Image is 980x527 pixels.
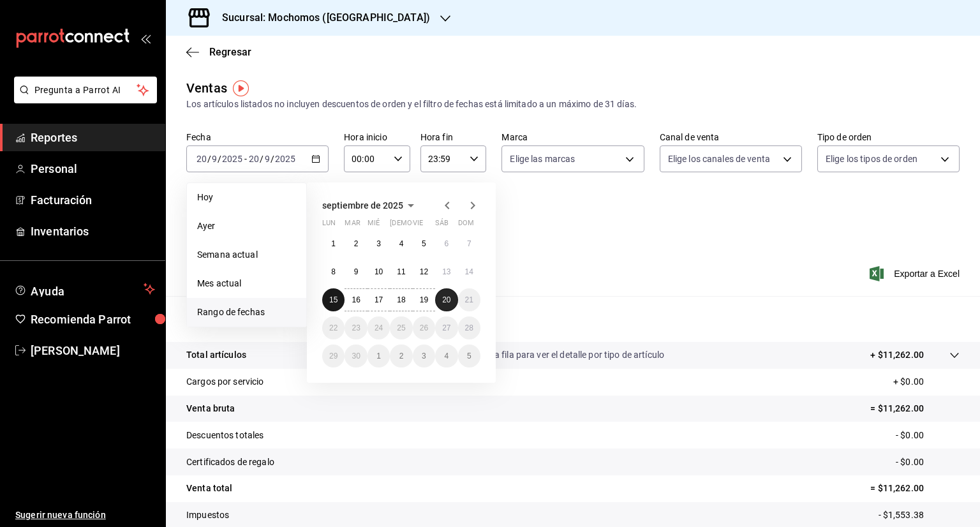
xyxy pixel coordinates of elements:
button: 2 de septiembre de 2025 [345,232,367,255]
abbr: jueves [390,219,465,232]
button: 12 de septiembre de 2025 [413,260,435,283]
abbr: 28 de septiembre de 2025 [465,323,473,332]
span: Ayer [197,219,296,233]
abbr: 4 de octubre de 2025 [444,352,449,360]
input: -- [264,154,271,164]
img: Tooltip marker [233,80,249,96]
button: 23 de septiembre de 2025 [345,316,367,339]
div: Los artículos listados no incluyen descuentos de orden y el filtro de fechas está limitado a un m... [186,98,960,111]
button: 2 de octubre de 2025 [390,345,412,367]
label: Hora inicio [344,133,410,142]
div: Ventas [186,78,227,98]
abbr: 20 de septiembre de 2025 [442,295,450,304]
label: Hora fin [420,133,487,142]
abbr: 1 de septiembre de 2025 [331,239,336,248]
abbr: 22 de septiembre de 2025 [329,323,338,332]
a: Pregunta a Parrot AI [9,93,157,106]
abbr: 8 de septiembre de 2025 [331,267,336,276]
abbr: 7 de septiembre de 2025 [467,239,471,248]
button: 16 de septiembre de 2025 [345,288,367,311]
abbr: 3 de septiembre de 2025 [376,239,381,248]
span: / [207,154,211,164]
span: - [244,154,247,164]
p: Total artículos [186,348,246,362]
button: Pregunta a Parrot AI [14,77,157,103]
button: 5 de septiembre de 2025 [413,232,435,255]
p: Cargos por servicio [186,375,264,389]
button: 4 de septiembre de 2025 [390,232,412,255]
button: 8 de septiembre de 2025 [322,260,345,283]
span: Facturación [31,191,155,209]
span: / [271,154,274,164]
span: Ayuda [31,281,138,297]
label: Canal de venta [660,133,802,142]
button: 17 de septiembre de 2025 [367,288,390,311]
input: ---- [274,154,296,164]
button: 1 de octubre de 2025 [367,345,390,367]
input: -- [196,154,207,164]
span: / [260,154,264,164]
button: 22 de septiembre de 2025 [322,316,345,339]
abbr: 10 de septiembre de 2025 [375,267,383,276]
span: Elige las marcas [510,152,575,165]
button: 29 de septiembre de 2025 [322,345,345,367]
span: Rango de fechas [197,306,296,319]
span: Inventarios [31,223,155,240]
abbr: sábado [435,219,449,232]
button: 6 de septiembre de 2025 [435,232,457,255]
abbr: 5 de octubre de 2025 [467,352,471,360]
p: Impuestos [186,508,229,522]
abbr: 21 de septiembre de 2025 [465,295,473,304]
abbr: 26 de septiembre de 2025 [420,323,428,332]
abbr: 5 de septiembre de 2025 [422,239,426,248]
p: Da clic en la fila para ver el detalle por tipo de artículo [452,348,664,362]
span: Semana actual [197,248,296,262]
button: 4 de octubre de 2025 [435,345,457,367]
abbr: 24 de septiembre de 2025 [375,323,383,332]
input: -- [211,154,218,164]
input: -- [248,154,260,164]
abbr: 27 de septiembre de 2025 [442,323,450,332]
abbr: 2 de septiembre de 2025 [354,239,359,248]
abbr: 25 de septiembre de 2025 [397,323,405,332]
button: 10 de septiembre de 2025 [367,260,390,283]
button: 1 de septiembre de 2025 [322,232,345,255]
abbr: 2 de octubre de 2025 [399,352,404,360]
p: = $11,262.00 [870,482,960,495]
abbr: 30 de septiembre de 2025 [352,352,360,360]
abbr: viernes [413,219,423,232]
label: Fecha [186,133,329,142]
span: Elige los tipos de orden [826,152,917,165]
span: Regresar [209,46,251,58]
button: 3 de septiembre de 2025 [367,232,390,255]
button: Exportar a Excel [872,266,960,281]
abbr: 17 de septiembre de 2025 [375,295,383,304]
h3: Sucursal: Mochomos ([GEOGRAPHIC_DATA]) [212,10,430,26]
abbr: 4 de septiembre de 2025 [399,239,404,248]
button: 26 de septiembre de 2025 [413,316,435,339]
span: Personal [31,160,155,177]
p: Certificados de regalo [186,456,274,469]
p: - $0.00 [896,429,960,442]
p: + $0.00 [893,375,960,389]
abbr: 3 de octubre de 2025 [422,352,426,360]
span: Recomienda Parrot [31,311,155,328]
p: Resumen [186,311,960,327]
button: 21 de septiembre de 2025 [458,288,480,311]
p: Venta total [186,482,232,495]
p: = $11,262.00 [870,402,960,415]
span: septiembre de 2025 [322,200,403,211]
button: 30 de septiembre de 2025 [345,345,367,367]
abbr: 15 de septiembre de 2025 [329,295,338,304]
span: Reportes [31,129,155,146]
button: septiembre de 2025 [322,198,419,213]
button: 27 de septiembre de 2025 [435,316,457,339]
p: Venta bruta [186,402,235,415]
abbr: 23 de septiembre de 2025 [352,323,360,332]
abbr: 9 de septiembre de 2025 [354,267,359,276]
abbr: 6 de septiembre de 2025 [444,239,449,248]
label: Marca [501,133,644,142]
abbr: 1 de octubre de 2025 [376,352,381,360]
